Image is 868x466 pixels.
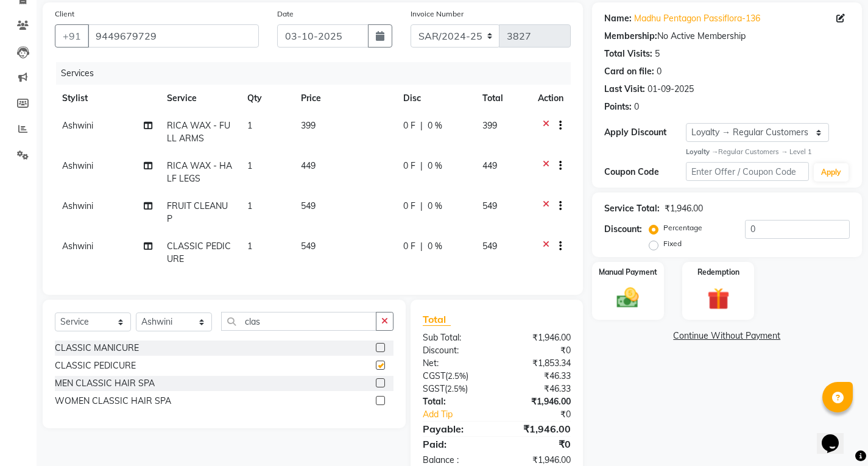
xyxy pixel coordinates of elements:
span: Ashwini [62,241,93,252]
th: Action [531,85,571,112]
span: CLASSIC PEDICURE [167,241,231,264]
div: Last Visit: [604,83,645,96]
div: Total Visits: [604,48,652,60]
label: Percentage [663,222,702,233]
th: Disc [396,85,475,112]
label: Manual Payment [599,267,657,278]
div: ₹0 [496,437,579,451]
label: Redemption [697,267,739,278]
span: FRUIT CLEANUP [167,200,228,224]
span: 399 [482,120,497,131]
span: 0 % [428,119,442,132]
span: 1 [247,160,252,171]
div: ₹0 [496,344,579,357]
button: Apply [814,163,849,182]
div: ₹0 [510,408,580,421]
span: | [420,119,423,132]
div: Sub Total: [414,331,496,344]
strong: Loyalty → [686,147,718,156]
span: CGST [423,370,445,381]
span: 0 % [428,200,442,213]
span: 0 % [428,160,442,172]
span: 549 [482,200,497,211]
div: ₹1,946.00 [496,331,579,344]
div: ( ) [414,383,496,395]
input: Enter Offer / Coupon Code [686,162,809,181]
span: 0 F [403,200,415,213]
button: +91 [55,24,89,48]
span: RICA WAX - HALF LEGS [167,160,232,184]
label: Client [55,9,74,19]
div: WOMEN CLASSIC HAIR SPA [55,395,171,408]
a: Madhu Pentagon Passiflora-136 [634,12,760,25]
iframe: chat widget [817,417,856,454]
div: ₹1,946.00 [665,202,703,215]
th: Service [160,85,240,112]
div: MEN CLASSIC HAIR SPA [55,377,155,390]
div: 0 [657,65,662,78]
div: Net: [414,357,496,370]
input: Search or Scan [221,312,376,331]
div: ( ) [414,370,496,383]
div: Card on file: [604,65,654,78]
img: _gift.svg [700,285,736,312]
span: SGST [423,383,445,394]
div: ₹46.33 [496,383,579,395]
div: Service Total: [604,202,660,215]
span: 1 [247,241,252,252]
div: ₹46.33 [496,370,579,383]
div: Coupon Code [604,166,686,178]
span: Ashwini [62,160,93,171]
span: 2.5% [447,384,465,394]
div: Membership: [604,30,657,43]
span: 549 [301,241,316,252]
span: 549 [482,241,497,252]
input: Search by Name/Mobile/Email/Code [88,24,259,48]
span: 449 [301,160,316,171]
span: 1 [247,200,252,211]
a: Continue Without Payment [595,330,859,342]
span: | [420,200,423,213]
div: 01-09-2025 [647,83,694,96]
span: 449 [482,160,497,171]
a: Add Tip [414,408,510,421]
span: Ashwini [62,120,93,131]
div: Name: [604,12,632,25]
span: 0 F [403,119,415,132]
span: | [420,160,423,172]
span: 0 F [403,240,415,253]
div: ₹1,853.34 [496,357,579,370]
div: Apply Discount [604,126,686,139]
span: | [420,240,423,253]
div: CLASSIC PEDICURE [55,359,136,372]
div: CLASSIC MANICURE [55,342,139,355]
span: Ashwini [62,200,93,211]
div: 5 [655,48,660,60]
div: No Active Membership [604,30,850,43]
div: Points: [604,101,632,113]
span: 0 F [403,160,415,172]
label: Fixed [663,238,682,249]
div: ₹1,946.00 [496,422,579,436]
div: Payable: [414,422,496,436]
div: 0 [634,101,639,113]
img: _cash.svg [610,285,646,311]
div: ₹1,946.00 [496,395,579,408]
th: Total [475,85,531,112]
th: Qty [240,85,294,112]
span: 399 [301,120,316,131]
span: 549 [301,200,316,211]
label: Invoice Number [411,9,464,19]
th: Price [294,85,395,112]
th: Stylist [55,85,160,112]
div: Regular Customers → Level 1 [686,147,850,157]
div: Total: [414,395,496,408]
span: Total [423,313,451,326]
span: RICA WAX - FULL ARMS [167,120,230,144]
label: Date [277,9,294,19]
span: 1 [247,120,252,131]
span: 2.5% [448,371,466,381]
div: Services [56,62,580,85]
div: Discount: [414,344,496,357]
div: Paid: [414,437,496,451]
